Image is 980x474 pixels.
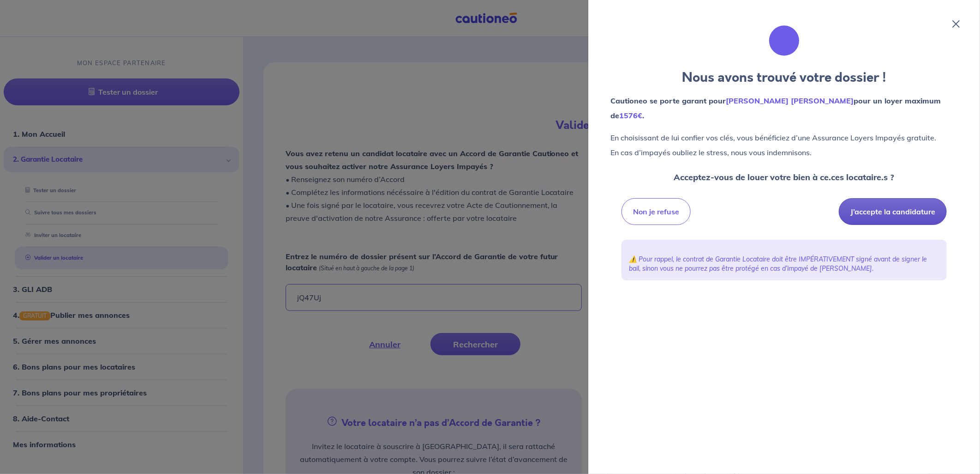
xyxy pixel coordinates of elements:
strong: Nous avons trouvé votre dossier ! [682,68,886,87]
img: illu_folder.svg [766,22,803,59]
em: [PERSON_NAME] [PERSON_NAME] [726,96,854,105]
strong: Acceptez-vous de louer votre bien à ce.ces locataire.s ? [674,172,895,182]
p: En choisissant de lui confier vos clés, vous bénéficiez d’une Assurance Loyers Impayés gratuite. ... [610,130,958,160]
em: 1576€ [619,111,642,120]
button: Non je refuse [621,198,691,225]
button: J’accepte la candidature [839,198,947,225]
p: ⚠️ Pour rappel, le contrat de Garantie Locataire doit être IMPÉRATIVEMENT signé avant de signer l... [629,255,939,273]
strong: Cautioneo se porte garant pour pour un loyer maximum de . [610,96,941,120]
